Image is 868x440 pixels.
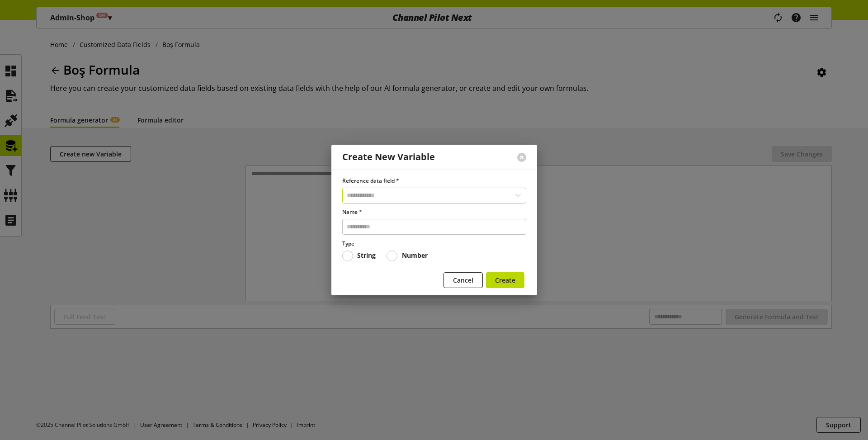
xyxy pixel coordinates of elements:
label: Reference data field * [342,177,526,185]
b: Number [402,251,428,260]
span: Cancel [453,275,473,285]
label: Type [342,240,526,248]
div: Create New Variable [342,152,435,162]
span: Name * [342,208,362,216]
button: Create [486,272,524,288]
b: String [357,251,376,260]
span: Create [495,275,515,285]
button: Cancel [443,272,483,288]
